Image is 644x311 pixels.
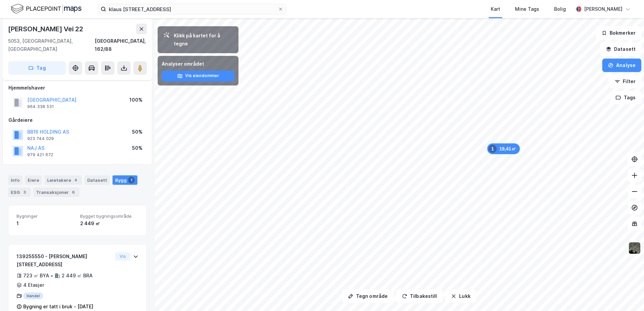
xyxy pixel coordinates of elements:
[487,143,520,154] div: Map marker
[8,61,66,75] button: Tag
[80,219,138,228] div: 2 449 ㎡
[342,289,393,303] button: Tegn område
[27,136,54,141] div: 923 744 029
[488,145,496,153] div: 1
[23,272,49,280] div: 723 ㎡ BYA
[70,189,77,196] div: 6
[27,104,54,109] div: 964 338 531
[132,144,142,152] div: 50%
[628,242,641,254] img: 9k=
[554,5,566,13] div: Bolig
[11,3,82,15] img: logo.f888ab2527a4732fd821a326f86c7f29.svg
[162,60,234,68] div: Analyser området
[610,279,644,311] div: Kontrollprogram for chat
[62,272,93,280] div: 2 449 ㎡ BRA
[72,177,79,183] div: 4
[17,219,75,228] div: 1
[17,213,75,219] span: Bygninger
[112,175,137,185] div: Bygg
[584,5,622,13] div: [PERSON_NAME]
[596,26,641,40] button: Bokmerker
[602,59,641,72] button: Analyse
[396,289,443,303] button: Tilbakestill
[8,84,147,92] div: Hjemmelshaver
[491,5,500,13] div: Kart
[8,116,147,124] div: Gårdeiere
[610,279,644,311] iframe: Chat Widget
[115,252,130,261] button: Vis
[21,189,28,196] div: 3
[44,175,82,185] div: Leietakere
[8,37,95,53] div: 5053, [GEOGRAPHIC_DATA], [GEOGRAPHIC_DATA]
[23,281,44,289] div: 4 Etasjer
[515,5,539,13] div: Mine Tags
[132,128,142,136] div: 50%
[8,24,85,34] div: [PERSON_NAME] Vei 22
[129,96,142,104] div: 100%
[609,75,641,88] button: Filter
[162,71,234,81] button: Vis eiendommer
[80,213,138,219] span: Bygget bygningsområde
[174,32,233,48] div: Klikk på kartet for å tegne
[610,91,641,104] button: Tags
[128,177,135,183] div: 1
[33,187,79,197] div: Transaksjoner
[600,42,641,56] button: Datasett
[106,4,278,14] input: Søk på adresse, matrikkel, gårdeiere, leietakere eller personer
[85,175,110,185] div: Datasett
[8,175,22,185] div: Info
[445,289,476,303] button: Lukk
[27,152,53,158] div: 979 421 672
[51,273,53,278] div: •
[95,37,147,53] div: [GEOGRAPHIC_DATA], 162/88
[17,252,112,269] div: 139255550 - [PERSON_NAME][STREET_ADDRESS]
[23,303,93,311] div: Bygning er tatt i bruk - [DATE]
[25,175,42,185] div: Eiere
[8,187,31,197] div: ESG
